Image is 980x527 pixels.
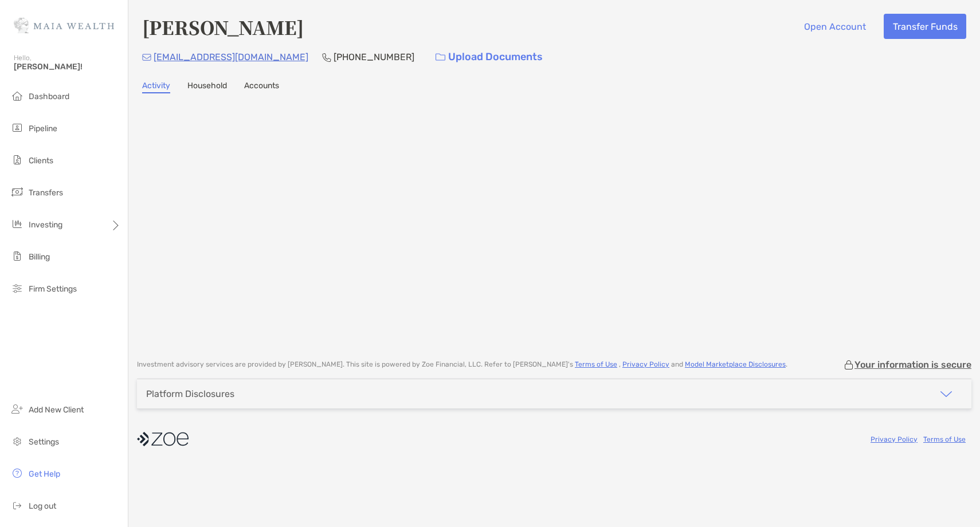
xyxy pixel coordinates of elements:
img: icon arrow [939,387,953,401]
img: company logo [137,426,189,452]
a: Upload Documents [428,45,550,69]
span: Transfers [29,188,63,198]
a: Accounts [244,81,279,93]
img: button icon [436,53,445,61]
span: Log out [29,501,56,511]
p: Investment advisory services are provided by [PERSON_NAME] . This site is powered by Zoe Financia... [137,360,787,369]
a: Privacy Policy [871,435,918,443]
img: logout icon [10,498,24,512]
h4: [PERSON_NAME] [142,14,304,40]
img: clients icon [10,153,24,167]
img: investing icon [10,217,24,231]
img: dashboard icon [10,89,24,103]
a: Activity [142,81,170,93]
img: get-help icon [10,466,24,480]
span: Billing [29,252,50,262]
span: Clients [29,156,53,166]
a: Terms of Use [923,435,966,443]
img: firm-settings icon [10,281,24,295]
span: Get Help [29,469,60,479]
img: transfers icon [10,185,24,199]
img: Zoe Logo [14,5,114,46]
span: Firm Settings [29,284,77,294]
img: pipeline icon [10,121,24,135]
span: Investing [29,220,62,230]
span: Pipeline [29,124,57,133]
a: Privacy Policy [622,360,669,368]
img: Phone Icon [322,53,331,62]
span: Add New Client [29,405,84,415]
a: Model Marketplace Disclosures [685,360,786,368]
img: billing icon [10,249,24,263]
button: Transfer Funds [884,14,966,39]
a: Terms of Use [575,360,617,368]
a: Household [187,81,227,93]
img: settings icon [10,434,24,448]
span: [PERSON_NAME]! [14,62,121,72]
button: Open Account [795,14,875,39]
img: Email Icon [142,54,151,61]
div: Platform Disclosures [146,388,234,399]
span: Dashboard [29,92,69,101]
img: add_new_client icon [10,402,24,416]
span: Settings [29,437,59,447]
p: [PHONE_NUMBER] [334,50,414,64]
p: [EMAIL_ADDRESS][DOMAIN_NAME] [154,50,308,64]
p: Your information is secure [854,359,971,370]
